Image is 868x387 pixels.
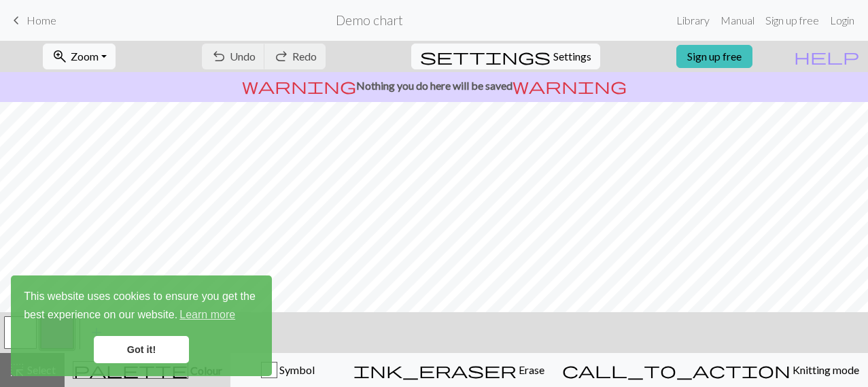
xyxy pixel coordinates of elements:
span: Zoom [71,50,99,63]
span: Knitting mode [791,363,859,376]
div: cookieconsent [11,275,272,376]
span: Symbol [277,363,315,376]
button: SettingsSettings [411,44,600,69]
a: learn more about cookies [177,305,237,325]
span: call_to_action [562,360,791,380]
span: warning [242,76,356,95]
span: This website uses cookies to ensure you get the best experience on our website. [24,288,259,325]
span: warning [513,76,627,95]
span: Settings [553,48,591,65]
h2: Demo chart [336,12,403,28]
span: keyboard_arrow_left [8,11,24,30]
span: zoom_in [52,47,68,66]
span: help [794,47,859,66]
span: Erase [517,363,544,376]
span: highlight_alt [9,360,25,380]
a: Login [824,7,860,34]
a: Manual [715,7,760,34]
i: Settings [420,48,551,65]
button: Knitting mode [553,353,868,387]
span: settings [420,47,551,66]
a: Home [8,9,56,32]
a: Sign up free [760,7,824,34]
a: Sign up free [676,45,752,68]
button: Symbol [230,353,345,387]
p: Nothing you do here will be saved [5,78,863,94]
button: Zoom [43,44,116,69]
a: Library [671,7,715,34]
a: dismiss cookie message [94,336,189,363]
span: ink_eraser [353,360,517,380]
button: Erase [345,353,553,387]
span: Home [27,14,56,27]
